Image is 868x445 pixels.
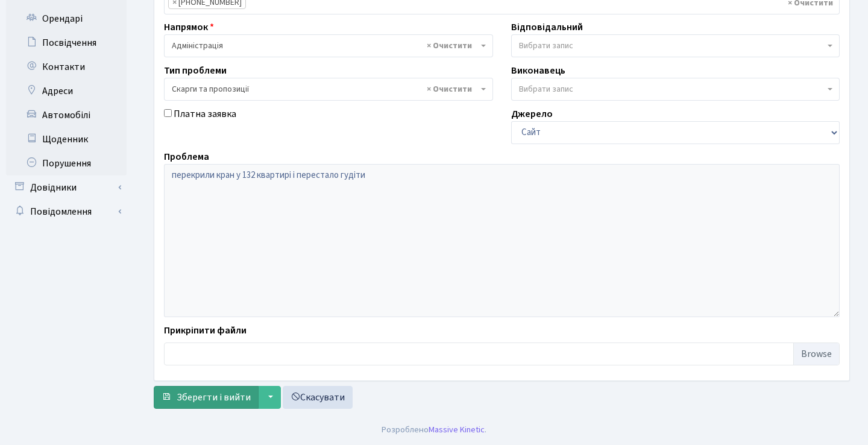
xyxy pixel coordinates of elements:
[511,20,583,34] label: Відповідальний
[429,423,485,436] a: Massive Kinetic
[164,78,493,101] span: Скарги та пропозиції
[172,83,478,95] span: Скарги та пропозиції
[283,386,353,409] a: Скасувати
[427,40,472,52] span: Видалити всі елементи
[164,34,493,57] span: Адміністрація
[164,63,227,78] label: Тип проблеми
[164,164,840,317] textarea: перекрили кран у 132 квартирі і перестало гудіти
[6,31,127,55] a: Посвідчення
[172,40,478,52] span: Адміністрація
[6,200,127,224] a: Повідомлення
[154,386,259,409] button: Зберегти і вийти
[164,150,209,164] label: Проблема
[382,423,486,437] div: Розроблено .
[427,83,472,95] span: Видалити всі елементи
[164,20,214,34] label: Напрямок
[6,7,127,31] a: Орендарі
[6,175,127,200] a: Довідники
[174,107,236,121] label: Платна заявка
[511,63,565,78] label: Виконавець
[6,79,127,103] a: Адреси
[164,323,247,338] label: Прикріпити файли
[6,151,127,175] a: Порушення
[6,127,127,151] a: Щоденник
[177,391,251,404] span: Зберегти і вийти
[519,83,573,95] span: Вибрати запис
[511,107,553,121] label: Джерело
[6,55,127,79] a: Контакти
[519,40,573,52] span: Вибрати запис
[6,103,127,127] a: Автомобілі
